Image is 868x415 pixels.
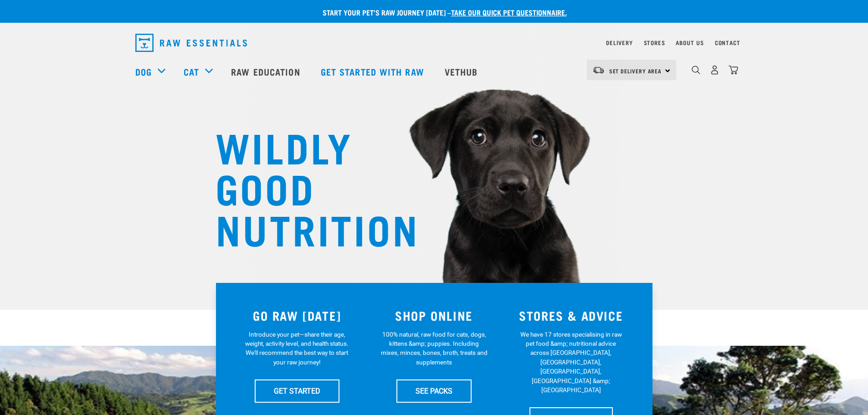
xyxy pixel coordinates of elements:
[609,69,662,72] span: Set Delivery Area
[729,65,738,75] img: home-icon@2x.png
[606,41,632,44] a: Delivery
[396,379,472,402] a: SEE PACKS
[710,65,719,75] img: user.png
[518,330,625,395] p: We have 17 stores specialising in raw pet food &amp; nutritional advice across [GEOGRAPHIC_DATA],...
[312,53,436,90] a: Get started with Raw
[128,30,740,56] nav: dropdown navigation
[380,330,488,367] p: 100% natural, raw food for cats, dogs, kittens &amp; puppies. Including mixes, minces, bones, bro...
[255,379,339,402] a: GET STARTED
[184,65,199,78] a: Cat
[592,66,605,74] img: van-moving.png
[243,330,350,367] p: Introduce your pet—share their age, weight, activity level, and health status. We'll recommend th...
[436,53,489,90] a: Vethub
[135,65,152,78] a: Dog
[371,308,497,323] h3: SHOP ONLINE
[644,41,665,44] a: Stores
[216,125,398,248] h1: WILDLY GOOD NUTRITION
[692,66,700,74] img: home-icon-1@2x.png
[508,308,634,323] h3: STORES & ADVICE
[234,308,360,323] h3: GO RAW [DATE]
[451,10,567,14] a: take our quick pet questionnaire.
[135,34,247,52] img: Raw Essentials Logo
[676,41,704,44] a: About Us
[222,53,311,90] a: Raw Education
[715,41,740,44] a: Contact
